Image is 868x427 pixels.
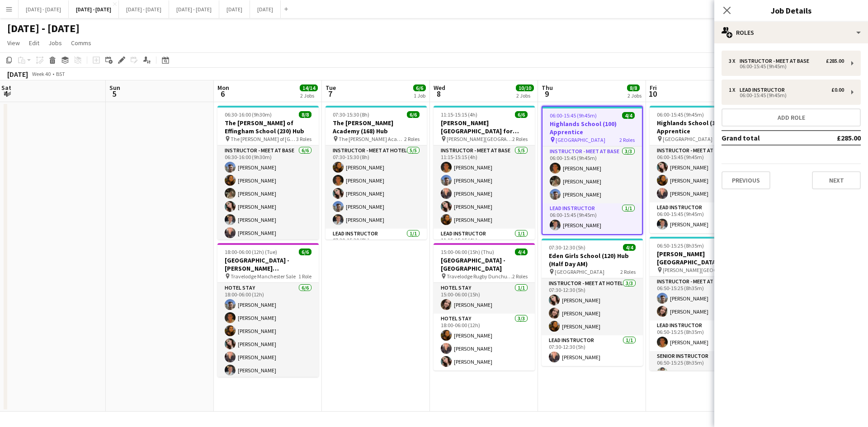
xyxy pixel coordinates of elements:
div: Roles [714,22,868,43]
span: 8 [432,89,445,99]
span: Edit [29,39,39,47]
button: [DATE] - [DATE] [119,0,169,18]
app-card-role: Instructor - Meet at Hotel5/507:30-15:30 (8h)[PERSON_NAME][PERSON_NAME][PERSON_NAME][PERSON_NAME]... [325,145,427,229]
app-card-role: Lead Instructor1/106:50-15:25 (8h35m)[PERSON_NAME] [650,320,751,351]
div: [DATE] [7,70,28,79]
h3: [PERSON_NAME][GEOGRAPHIC_DATA] for Boys (170) Hub (Half Day PM) [434,119,535,135]
span: 6/6 [515,111,528,118]
span: 2 Roles [619,136,635,143]
td: £285.00 [807,131,861,145]
app-job-card: 07:30-15:30 (8h)6/6The [PERSON_NAME] Academy (168) Hub The [PERSON_NAME] Academy2 RolesInstructor... [325,106,427,239]
app-job-card: 15:00-06:00 (15h) (Thu)4/4[GEOGRAPHIC_DATA] - [GEOGRAPHIC_DATA] Travelodge Rugby Dunchurch2 Roles... [434,243,535,371]
span: 14/14 [300,84,318,91]
span: 7 [324,89,336,99]
span: Tue [325,84,336,92]
a: View [4,37,24,49]
div: 06:00-15:45 (9h45m) [729,93,844,98]
div: £285.00 [826,58,844,64]
div: 3 x [729,58,740,64]
h3: [PERSON_NAME][GEOGRAPHIC_DATA] (90/90) Time Attack (Split Day) [650,250,751,266]
span: [PERSON_NAME][GEOGRAPHIC_DATA] [663,267,728,273]
span: Sun [109,84,120,92]
span: 06:50-15:25 (8h35m) [657,242,704,249]
div: BST [56,70,65,77]
app-card-role: Instructor - Meet at Base5/511:15-15:15 (4h)[PERSON_NAME][PERSON_NAME][PERSON_NAME][PERSON_NAME][... [434,145,535,229]
h3: Eden Girls School (120) Hub (Half Day AM) [542,252,643,268]
span: Week 40 [30,70,52,77]
button: Add role [722,108,861,127]
app-job-card: 07:30-12:30 (5h)4/4Eden Girls School (120) Hub (Half Day AM) [GEOGRAPHIC_DATA]2 RolesInstructor -... [542,239,643,366]
div: Lead Instructor [740,87,788,93]
span: View [7,39,20,47]
button: [DATE] - [DATE] [69,0,119,18]
div: 06:00-15:45 (9h45m) [729,64,844,69]
div: 18:00-06:00 (12h) (Tue)6/6[GEOGRAPHIC_DATA] - [PERSON_NAME][GEOGRAPHIC_DATA] Travelodge Mancheste... [217,243,319,377]
span: [GEOGRAPHIC_DATA] [555,268,604,275]
span: 8/8 [627,84,640,91]
span: 06:30-16:00 (9h30m) [225,111,272,118]
span: The [PERSON_NAME] Academy [339,136,404,142]
div: 2 Jobs [300,92,317,99]
span: 3 Roles [296,136,311,142]
span: [PERSON_NAME][GEOGRAPHIC_DATA] for Boys [447,136,512,142]
app-card-role: Lead Instructor1/111:15-15:15 (4h) [434,229,535,259]
div: 1 Job [414,92,425,99]
td: Grand total [722,131,807,145]
h3: Job Details [714,5,868,16]
span: 2 Roles [404,136,420,142]
span: Jobs [48,39,62,47]
app-card-role: Instructor - Meet at Base2/206:50-15:25 (8h35m)[PERSON_NAME][PERSON_NAME] [650,277,751,320]
a: Comms [67,37,95,49]
span: 2 Roles [512,273,528,280]
button: [DATE] - [DATE] [19,0,69,18]
span: 15:00-06:00 (15h) (Thu) [441,249,494,255]
span: 9 [540,89,553,99]
button: [DATE] [219,0,250,18]
span: Sat [1,84,11,92]
span: 6/6 [407,111,420,118]
span: Comms [71,39,91,47]
app-card-role: Instructor - Meet at Base3/306:00-15:45 (9h45m)[PERSON_NAME][PERSON_NAME][PERSON_NAME] [542,146,642,203]
div: Instructor - Meet at Base [740,58,813,64]
span: 10/10 [516,84,534,91]
app-card-role: Lead Instructor1/107:30-15:30 (8h) [325,229,427,259]
a: Edit [25,37,43,49]
app-job-card: 06:50-15:25 (8h35m)4/4[PERSON_NAME][GEOGRAPHIC_DATA] (90/90) Time Attack (Split Day) [PERSON_NAME... [650,237,751,371]
span: 07:30-15:30 (8h) [333,111,369,118]
span: 2 Roles [512,136,528,142]
a: Jobs [45,37,66,49]
button: Previous [722,171,770,189]
span: Mon [217,84,229,92]
span: Fri [650,84,657,92]
div: 11:15-15:15 (4h)6/6[PERSON_NAME][GEOGRAPHIC_DATA] for Boys (170) Hub (Half Day PM) [PERSON_NAME][... [434,106,535,239]
app-card-role: Instructor - Meet at Hotel3/307:30-12:30 (5h)[PERSON_NAME][PERSON_NAME][PERSON_NAME] [542,278,643,335]
app-card-role: Hotel Stay3/318:00-06:00 (12h)[PERSON_NAME][PERSON_NAME][PERSON_NAME] [434,314,535,371]
div: £0.00 [831,87,844,93]
span: 5 [108,89,120,99]
div: 06:00-15:45 (9h45m)4/4Highlands School (100) Apprentice [GEOGRAPHIC_DATA]2 RolesInstructor - Meet... [650,106,751,233]
button: Next [812,171,861,189]
span: 4/4 [623,244,636,251]
span: The [PERSON_NAME] of [GEOGRAPHIC_DATA] [231,136,296,142]
span: 4/4 [622,112,635,119]
div: 06:00-15:45 (9h45m)4/4Highlands School (100) Apprentice [GEOGRAPHIC_DATA]2 RolesInstructor - Meet... [542,106,643,235]
button: [DATE] [250,0,281,18]
app-card-role: Lead Instructor1/106:00-15:45 (9h45m)[PERSON_NAME] [650,202,751,233]
span: 07:30-12:30 (5h) [549,244,585,251]
h3: The [PERSON_NAME] of Effingham School (230) Hub [217,119,319,135]
span: 06:00-15:45 (9h45m) [657,111,704,118]
span: [GEOGRAPHIC_DATA] [663,136,712,142]
span: Wed [434,84,445,92]
div: 2 Jobs [516,92,533,99]
h3: The [PERSON_NAME] Academy (168) Hub [325,119,427,135]
app-card-role: Instructor - Meet at Base3/306:00-15:45 (9h45m)[PERSON_NAME][PERSON_NAME][PERSON_NAME] [650,145,751,202]
app-card-role: Instructor - Meet at Base6/606:30-16:00 (9h30m)[PERSON_NAME][PERSON_NAME][PERSON_NAME][PERSON_NAM... [217,145,319,242]
button: [DATE] - [DATE] [169,0,219,18]
span: 6 [216,89,229,99]
app-job-card: 06:30-16:00 (9h30m)8/8The [PERSON_NAME] of Effingham School (230) Hub The [PERSON_NAME] of [GEOGR... [217,106,319,239]
span: 1 Role [298,273,311,280]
